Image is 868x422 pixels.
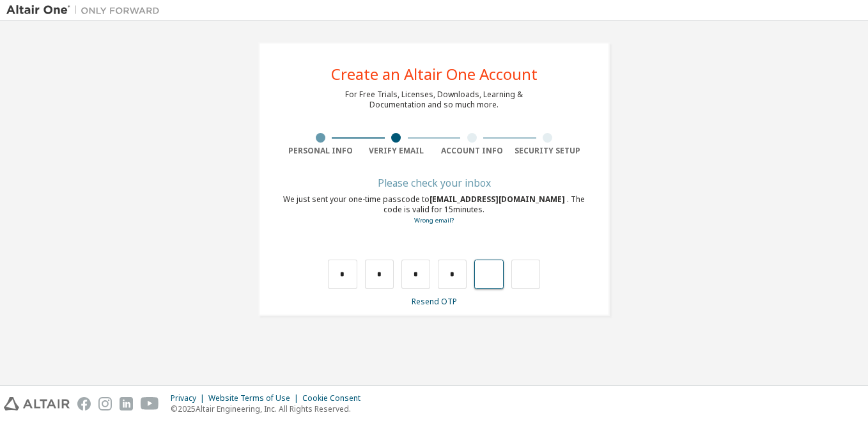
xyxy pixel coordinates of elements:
a: Resend OTP [412,296,457,307]
span: [EMAIL_ADDRESS][DOMAIN_NAME] [430,194,567,205]
img: instagram.svg [98,397,112,410]
div: Personal Info [283,146,359,156]
img: altair_logo.svg [4,397,70,410]
a: Go back to the registration form [414,216,454,224]
div: Verify Email [359,146,435,156]
div: Account Info [434,146,510,156]
img: youtube.svg [141,397,159,410]
div: Privacy [171,393,208,403]
div: Security Setup [510,146,586,156]
img: linkedin.svg [120,397,133,410]
div: Create an Altair One Account [331,66,538,82]
div: We just sent your one-time passcode to . The code is valid for 15 minutes. [283,194,585,226]
div: Please check your inbox [283,179,585,187]
div: Cookie Consent [302,393,368,403]
p: © 2025 Altair Engineering, Inc. All Rights Reserved. [171,403,368,414]
img: facebook.svg [77,397,91,410]
img: Altair One [6,4,166,17]
div: For Free Trials, Licenses, Downloads, Learning & Documentation and so much more. [345,90,523,110]
div: Website Terms of Use [208,393,302,403]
